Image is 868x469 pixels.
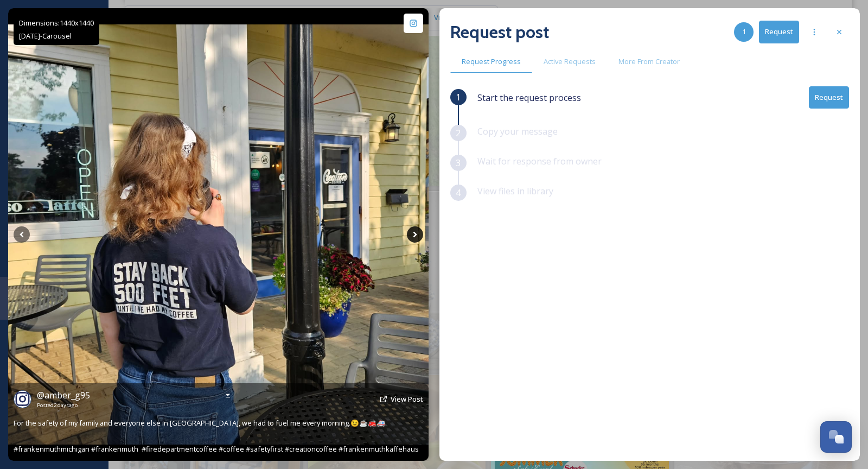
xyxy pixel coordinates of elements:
span: [DATE] - Carousel [19,31,72,41]
span: Posted 2 days ago [37,402,90,409]
h2: Request post [450,19,549,45]
img: For the safety of my family and everyone else in Frankenmuth, we had to fuel me every morning.😉☕️... [8,24,429,445]
span: 2 [456,126,461,140]
span: 1 [456,91,461,104]
a: View Post [391,394,423,404]
span: Wait for response from owner [477,155,602,167]
button: Request [759,21,799,43]
button: Open Chat [820,421,852,453]
span: Dimensions: 1440 x 1440 [19,18,94,28]
span: 4 [456,186,461,199]
span: Active Requests [544,56,596,67]
span: 3 [456,156,461,169]
button: Request [809,86,849,109]
span: More From Creator [618,56,680,67]
span: For the safety of my family and everyone else in [GEOGRAPHIC_DATA], we had to fuel me every morni... [14,418,419,454]
span: 1 [742,27,746,37]
span: View Post [391,394,423,404]
span: View files in library [477,185,553,197]
span: Start the request process [477,91,581,104]
span: Request Progress [462,56,521,67]
span: Copy your message [477,125,558,137]
a: @amber_g95 [37,389,90,402]
span: @ amber_g95 [37,389,90,401]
